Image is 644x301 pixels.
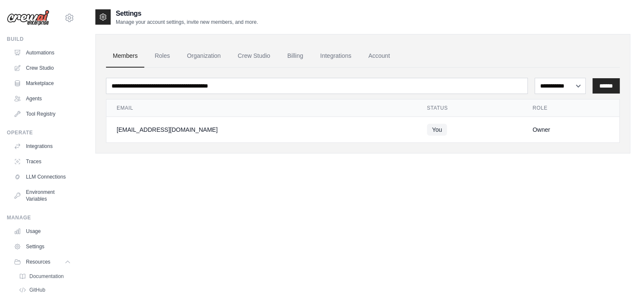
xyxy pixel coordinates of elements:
[417,99,522,117] th: Status
[10,92,74,105] a: Agents
[10,170,74,184] a: LLM Connections
[10,139,74,153] a: Integrations
[106,45,144,68] a: Members
[116,19,258,26] p: Manage your account settings, invite new members, and more.
[7,36,74,43] div: Build
[10,77,74,90] a: Marketplace
[522,99,619,117] th: Role
[29,273,64,280] span: Documentation
[15,284,74,296] a: GitHub
[117,125,406,134] div: [EMAIL_ADDRESS][DOMAIN_NAME]
[532,125,609,134] div: Owner
[313,45,358,68] a: Integrations
[361,45,397,68] a: Account
[10,107,74,121] a: Tool Registry
[15,270,74,282] a: Documentation
[180,45,227,68] a: Organization
[7,214,74,221] div: Manage
[280,45,310,68] a: Billing
[231,45,277,68] a: Crew Studio
[10,224,74,238] a: Usage
[10,46,74,60] a: Automations
[10,240,74,253] a: Settings
[106,99,417,117] th: Email
[427,124,447,136] span: You
[7,10,49,26] img: Logo
[116,9,258,19] h2: Settings
[148,45,177,68] a: Roles
[26,258,50,265] span: Resources
[10,155,74,168] a: Traces
[10,185,74,206] a: Environment Variables
[10,255,74,269] button: Resources
[29,287,45,293] span: GitHub
[7,129,74,136] div: Operate
[10,61,74,75] a: Crew Studio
